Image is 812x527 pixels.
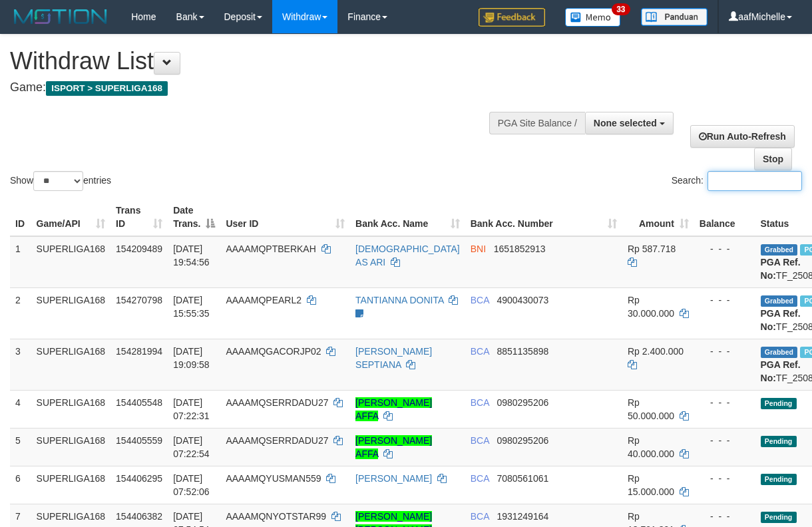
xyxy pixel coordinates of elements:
[173,435,210,459] span: [DATE] 07:22:54
[10,466,31,504] td: 6
[10,7,111,27] img: MOTION_logo.png
[565,8,621,27] img: Button%20Memo.svg
[594,118,657,128] span: None selected
[761,436,797,447] span: Pending
[10,81,528,94] h4: Game:
[489,112,585,134] div: PGA Site Balance /
[10,390,31,428] td: 4
[10,236,31,288] td: 1
[708,171,802,191] input: Search:
[622,198,694,236] th: Amount: activate to sort column ascending
[116,244,162,254] span: 154209489
[497,473,548,484] span: Copy 7080561061 to clipboard
[10,428,31,466] td: 5
[226,511,326,522] span: AAAAMQNYOTSTAR99
[628,295,674,319] span: Rp 30.000.000
[173,295,210,319] span: [DATE] 15:55:35
[700,510,750,523] div: - - -
[641,8,708,26] img: panduan.png
[628,244,676,254] span: Rp 587.718
[355,346,432,370] a: [PERSON_NAME] SEPTIANA
[761,512,797,523] span: Pending
[226,397,328,408] span: AAAAMQSERRDADU27
[761,308,801,332] b: PGA Ref. No:
[355,473,432,484] a: [PERSON_NAME]
[471,511,489,522] span: BCA
[31,198,111,236] th: Game/API: activate to sort column ascending
[116,295,162,305] span: 154270798
[220,198,350,236] th: User ID: activate to sort column ascending
[471,397,489,408] span: BCA
[761,474,797,485] span: Pending
[465,198,622,236] th: Bank Acc. Number: activate to sort column ascending
[761,347,798,358] span: Grabbed
[33,171,83,191] select: Showentries
[355,435,432,459] a: [PERSON_NAME] AFFA
[31,428,111,466] td: SUPERLIGA168
[355,397,432,421] a: [PERSON_NAME] AFFA
[10,339,31,390] td: 3
[700,396,750,409] div: - - -
[497,346,548,357] span: Copy 8851135898 to clipboard
[479,8,545,27] img: Feedback.jpg
[471,346,489,357] span: BCA
[226,435,328,446] span: AAAAMQSERRDADU27
[10,198,31,236] th: ID
[497,295,548,305] span: Copy 4900430073 to clipboard
[168,198,220,236] th: Date Trans.: activate to sort column descending
[116,435,162,446] span: 154405559
[471,295,489,305] span: BCA
[494,244,546,254] span: Copy 1651852913 to clipboard
[471,244,486,254] span: BNI
[628,435,674,459] span: Rp 40.000.000
[226,473,321,484] span: AAAAMQYUSMAN559
[355,244,460,267] a: [DEMOGRAPHIC_DATA] AS ARI
[700,472,750,485] div: - - -
[628,346,684,357] span: Rp 2.400.000
[672,171,802,191] label: Search:
[116,511,162,522] span: 154406382
[690,125,795,148] a: Run Auto-Refresh
[754,148,792,170] a: Stop
[173,473,210,497] span: [DATE] 07:52:06
[497,511,548,522] span: Copy 1931249164 to clipboard
[355,295,444,305] a: TANTIANNA DONITA
[173,244,210,267] span: [DATE] 19:54:56
[628,473,674,497] span: Rp 15.000.000
[471,435,489,446] span: BCA
[10,48,528,75] h1: Withdraw List
[10,287,31,339] td: 2
[46,81,168,96] span: ISPORT > SUPERLIGA168
[116,473,162,484] span: 154406295
[700,434,750,447] div: - - -
[761,398,797,409] span: Pending
[226,244,315,254] span: AAAAMQPTBERKAH
[31,466,111,504] td: SUPERLIGA168
[10,171,111,191] label: Show entries
[110,198,168,236] th: Trans ID: activate to sort column ascending
[31,339,111,390] td: SUPERLIGA168
[700,242,750,256] div: - - -
[116,397,162,408] span: 154405548
[31,236,111,288] td: SUPERLIGA168
[761,359,801,383] b: PGA Ref. No:
[173,397,210,421] span: [DATE] 07:22:31
[761,257,801,281] b: PGA Ref. No:
[173,346,210,370] span: [DATE] 19:09:58
[226,295,302,305] span: AAAAMQPEARL2
[628,397,674,421] span: Rp 50.000.000
[761,295,798,307] span: Grabbed
[497,435,548,446] span: Copy 0980295206 to clipboard
[761,244,798,256] span: Grabbed
[612,3,630,15] span: 33
[700,345,750,358] div: - - -
[497,397,548,408] span: Copy 0980295206 to clipboard
[700,293,750,307] div: - - -
[31,390,111,428] td: SUPERLIGA168
[694,198,755,236] th: Balance
[31,287,111,339] td: SUPERLIGA168
[350,198,465,236] th: Bank Acc. Name: activate to sort column ascending
[226,346,321,357] span: AAAAMQGACORJP02
[471,473,489,484] span: BCA
[116,346,162,357] span: 154281994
